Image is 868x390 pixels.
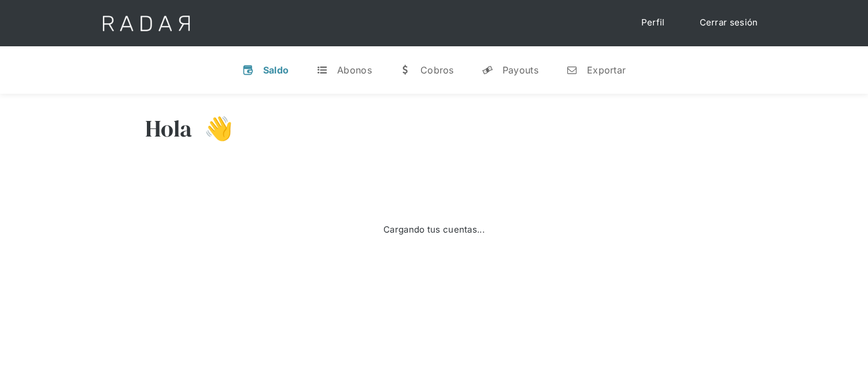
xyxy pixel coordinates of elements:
[263,64,289,76] div: Saldo
[242,64,254,76] div: v
[587,64,626,76] div: Exportar
[503,64,538,76] div: Payouts
[337,64,372,76] div: Abonos
[383,223,485,237] div: Cargando tus cuentas...
[145,114,193,143] h3: Hola
[688,12,770,34] a: Cerrar sesión
[193,114,233,143] h3: 👋
[400,64,411,76] div: w
[482,64,493,76] div: y
[630,12,677,34] a: Perfil
[316,64,328,76] div: t
[566,64,578,76] div: n
[420,64,454,76] div: Cobros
